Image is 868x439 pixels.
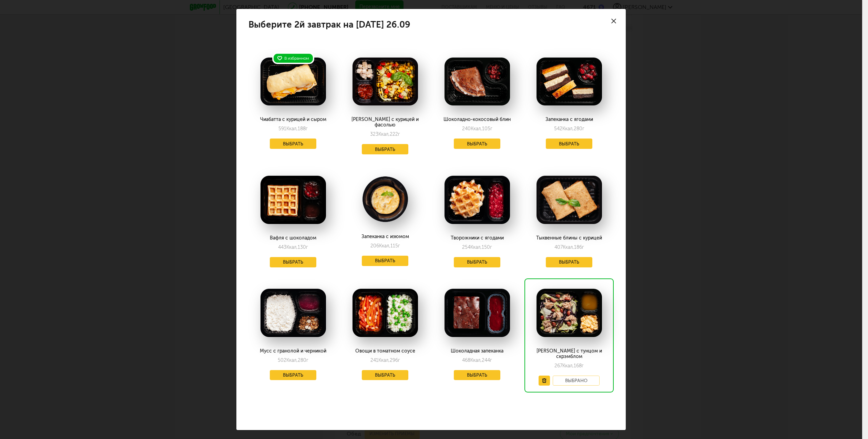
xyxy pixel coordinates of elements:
span: г [490,244,492,250]
img: big_WlfJg5Cj8dcbr8Xu.png [353,58,418,106]
div: [PERSON_NAME] с курицей и фасолью [347,117,423,128]
span: Ккал, [379,243,390,249]
div: 267 168 [554,363,584,369]
span: Ккал, [286,357,298,363]
img: big_jNBKMWfBmyrWEFir.png [353,176,418,223]
div: Запеканка с ягодами [531,117,607,122]
div: Запеканка с изюмом [347,234,423,239]
span: г [398,243,400,249]
div: 323 222 [370,131,400,137]
span: г [490,357,492,363]
div: 254 150 [462,244,492,250]
div: Овощи в томатном соусе [347,348,423,354]
span: Ккал, [378,357,390,363]
div: 407 186 [554,244,584,250]
span: г [582,363,584,369]
span: Ккал, [563,244,574,250]
div: 241 296 [370,357,400,363]
span: г [306,244,308,250]
button: Выбрать [270,257,317,267]
span: г [398,131,400,137]
div: 240 105 [462,126,492,132]
button: Выбрать [454,257,501,267]
div: Шоколадно-кокосовый блин [439,117,515,122]
button: Выбрать [362,370,409,380]
span: Ккал, [286,244,298,250]
img: big_Mmly1jkEHxlyqn68.png [261,176,326,224]
button: Выбрать [546,257,593,267]
div: Вафля с шоколадом [255,235,331,241]
span: Ккал, [562,363,574,369]
span: Ккал, [562,126,574,132]
div: 502 280 [278,357,308,363]
span: г [306,126,308,132]
div: 443 130 [278,244,308,250]
img: big_Hw3GQtrbfYeAG5CI.png [445,58,510,106]
button: Выбрать [454,139,501,149]
span: Ккал, [471,126,482,132]
span: г [582,244,584,250]
button: Выбрать [454,370,501,380]
img: big_lB48OOUR306Ub57G.png [537,176,602,224]
span: г [582,126,584,132]
div: [PERSON_NAME] с тунцом и скрэмблом [531,348,607,359]
div: Мусс с гранолой и черникой [255,348,331,354]
span: Ккал, [470,244,482,250]
button: Выбрать [270,370,317,380]
span: Ккал, [470,357,482,363]
button: Выбрать [270,139,317,149]
div: 591 188 [278,126,308,132]
img: big_DXgXecFN6gWiqhAW.png [445,176,510,224]
div: 542 280 [554,126,584,132]
img: big_eWcpEQn4DmqHv7Q1.png [537,58,602,106]
button: Выбрать [362,144,409,154]
span: Ккал, [378,131,390,137]
span: г [490,126,492,132]
div: Тыквенные блины с курицей [531,235,607,241]
div: В избранном [272,52,314,64]
div: 206 115 [370,243,400,249]
img: big_oNJ7c1XGuxDSvFDf.png [261,289,326,337]
div: Творожники с ягодами [439,235,515,241]
img: big_NZ3L20NoaAJ5wz5U.png [537,289,602,337]
h4: Выберите 2й завтрак на [DATE] 26.09 [248,21,410,28]
div: 468 244 [462,357,492,363]
img: big_psj8Nh3MtzDMxZNy.png [261,58,326,106]
span: Ккал, [286,126,298,132]
button: Выбрать [362,256,409,266]
img: big_F601vpJp5Wf4Dgz5.png [445,289,510,337]
div: Чиабатта с курицей и сыром [255,117,331,122]
span: г [306,357,308,363]
span: г [398,357,400,363]
img: big_mOe8z449M5M7lfOZ.png [353,289,418,337]
button: Выбрать [546,139,593,149]
div: Шоколадная запеканка [439,348,515,354]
